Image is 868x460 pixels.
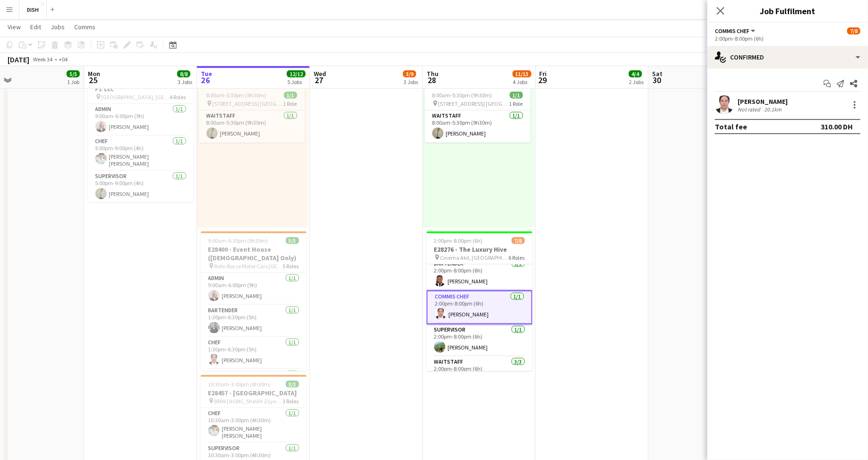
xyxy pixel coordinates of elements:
span: Rolls-Royce Motor Cars [GEOGRAPHIC_DATA], [GEOGRAPHIC_DATA] - E11, Between 2 and 3 Interchange - ... [215,263,283,270]
app-card-role: Chef1/15:00pm-9:00pm (4h)[PERSON_NAME] [PERSON_NAME] [88,136,194,171]
span: 29 [538,75,547,85]
a: Jobs [47,21,69,33]
span: 1 Role [509,100,523,107]
span: Commis Chef [715,27,749,34]
a: Edit [26,21,45,33]
span: [STREET_ADDRESS] [GEOGRAPHIC_DATA] (D3) [GEOGRAPHIC_DATA] [438,100,509,107]
app-job-card: 9:00am-9:00pm (12h)5/5E28332 - Z7 Communications FZ LLC [GEOGRAPHIC_DATA], [GEOGRAPHIC_DATA]4 Rol... [88,62,194,202]
app-card-role: Waitstaff3/32:00pm-8:00pm (6h) [427,357,533,416]
span: 7/8 [512,237,525,244]
span: 28 [425,75,438,85]
div: 5 Jobs [287,78,305,85]
button: Commis Chef [715,27,757,34]
span: 8:00am-5:30pm (9h30m) [206,92,266,99]
span: 26 [199,75,212,85]
app-card-role: Chef1/110:30am-3:00pm (4h30m)[PERSON_NAME] [PERSON_NAME] [201,408,307,443]
span: 4 Roles [170,94,186,101]
a: View [4,21,25,33]
div: 2:00pm-8:00pm (6h) [715,35,860,42]
app-card-role: Chef1/11:30pm-6:30pm (5h)[PERSON_NAME] [201,337,307,369]
span: 30 [651,75,663,85]
span: 3/9 [403,70,416,77]
app-card-role: Supervisor1/12:00pm-8:00pm (6h)[PERSON_NAME] [427,324,533,357]
app-job-card: 8:00am-5:30pm (9h30m)1/1 [STREET_ADDRESS] [GEOGRAPHIC_DATA] (D3) [GEOGRAPHIC_DATA]1 RoleWaitstaff... [425,88,531,143]
h3: Job Fulfilment [707,5,868,17]
span: 12/12 [287,70,306,77]
span: 27 [312,75,326,85]
span: Week 34 [31,56,55,63]
span: [STREET_ADDRESS] [GEOGRAPHIC_DATA] (D3) [GEOGRAPHIC_DATA] [213,100,284,107]
span: Thu [427,69,438,78]
div: 310.00 DH [821,122,853,131]
span: 8/8 [177,70,190,77]
div: 2 Jobs [629,78,644,85]
span: 1 Role [284,100,297,107]
span: 1/1 [284,92,297,99]
app-card-role: Waitstaff1/18:00am-5:30pm (9h30m)[PERSON_NAME] [425,111,531,143]
span: 6 Roles [509,254,525,261]
span: Sat [653,69,663,78]
div: 3 Jobs [178,78,192,85]
span: 7/8 [847,27,860,34]
h3: E28276 - The Luxury Hive [427,245,533,254]
span: 5/5 [67,70,80,77]
div: 1 Job [67,78,79,85]
span: 9:00am-6:30pm (9h30m) [208,237,268,244]
span: 1/1 [510,92,523,99]
div: [PERSON_NAME] [738,97,788,106]
div: Confirmed [707,46,868,68]
app-job-card: 2:00pm-8:00pm (6h)7/8E28276 - The Luxury Hive Cinema Akil, [GEOGRAPHIC_DATA] - Warehouse [STREET_... [427,231,533,371]
span: [GEOGRAPHIC_DATA], [GEOGRAPHIC_DATA] [102,94,170,101]
span: 5 Roles [283,263,299,270]
span: 2:00pm-8:00pm (6h) [434,237,483,244]
span: 3/3 [286,381,299,388]
span: 8:00am-5:30pm (9h30m) [432,92,492,99]
div: 4 Jobs [513,78,531,85]
span: Mon [88,69,100,78]
h3: E28457 - [GEOGRAPHIC_DATA] [201,389,307,397]
span: Fri [540,69,547,78]
h3: E28400 - Event House ([DEMOGRAPHIC_DATA] Only) [201,245,307,262]
app-card-role: Bartender1/11:30pm-6:30pm (5h)[PERSON_NAME] [201,305,307,337]
app-job-card: 8:00am-5:30pm (9h30m)1/1 [STREET_ADDRESS] [GEOGRAPHIC_DATA] (D3) [GEOGRAPHIC_DATA]1 RoleWaitstaff... [199,88,305,143]
app-card-role: Waitstaff1/18:00am-5:30pm (9h30m)[PERSON_NAME] [199,111,305,143]
app-card-role: Admin1/19:00am-6:00pm (9h)[PERSON_NAME] [201,273,307,305]
div: +04 [59,56,68,63]
span: Edit [30,23,41,31]
app-card-role: Commis Chef1/1 [201,369,307,401]
app-card-role: Admin1/19:00am-6:00pm (9h)[PERSON_NAME] [88,104,194,136]
span: View [8,23,21,31]
div: [DATE] [8,55,29,64]
span: Jobs [51,23,65,31]
app-card-role: Bartender1/12:00pm-8:00pm (6h)[PERSON_NAME] [427,258,533,290]
span: Wed [314,69,326,78]
div: 3 Jobs [404,78,418,85]
button: DISH [19,0,47,19]
span: 3 Roles [283,398,299,405]
app-card-role: Supervisor1/15:00pm-9:00pm (4h)[PERSON_NAME] [88,171,194,203]
span: 4/4 [629,70,642,77]
app-job-card: 9:00am-6:30pm (9h30m)5/5E28400 - Event House ([DEMOGRAPHIC_DATA] Only) Rolls-Royce Motor Cars [GE... [201,231,307,371]
span: Comms [74,23,95,31]
span: Cinema Akil, [GEOGRAPHIC_DATA] - Warehouse [STREET_ADDRESS] [440,254,509,261]
div: Total fee [715,122,747,131]
span: 5/5 [286,237,299,244]
div: Not rated [738,106,762,113]
span: BMW | AGMC, Sheikh Zayed Rd - Al Quoz - Al Quoz 1 - [GEOGRAPHIC_DATA] - [GEOGRAPHIC_DATA] [215,398,283,405]
span: Tue [201,69,212,78]
span: 25 [86,75,100,85]
app-card-role: Commis Chef1/12:00pm-8:00pm (6h)[PERSON_NAME] [427,290,533,324]
span: 10:30am-3:00pm (4h30m) [208,381,271,388]
span: 11/13 [513,70,532,77]
div: 20.1km [762,106,783,113]
a: Comms [70,21,99,33]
